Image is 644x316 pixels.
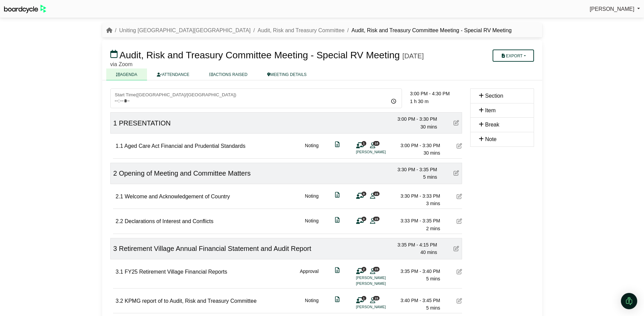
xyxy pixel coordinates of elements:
[373,217,380,221] span: 15
[373,141,380,145] span: 18
[305,192,318,208] div: Noting
[119,119,171,127] span: PRESENTATION
[426,201,440,206] span: 3 mins
[485,122,499,127] span: Break
[116,298,123,304] span: 3.2
[113,245,117,252] span: 3
[305,297,318,312] div: Noting
[590,6,634,12] span: [PERSON_NAME]
[373,192,380,196] span: 15
[426,305,440,311] span: 5 mins
[420,250,437,255] span: 40 mins
[410,90,462,97] div: 3:00 PM - 4:30 PM
[393,268,440,275] div: 3:35 PM - 3:40 PM
[119,27,251,33] a: Uniting [GEOGRAPHIC_DATA][GEOGRAPHIC_DATA]
[147,68,199,80] a: ATTENDANCE
[116,194,123,199] span: 2.1
[116,269,123,275] span: 3.1
[485,107,496,113] span: Item
[125,218,213,224] span: Declarations of Interest and Conflicts
[305,217,318,232] div: Noting
[426,226,440,231] span: 2 mins
[124,143,245,149] span: Aged Care Act Financial and Prudential Standards
[257,68,316,80] a: MEETING DETAILS
[393,142,440,149] div: 3:00 PM - 3:30 PM
[356,304,407,310] li: [PERSON_NAME]
[423,174,437,180] span: 5 mins
[402,52,424,60] div: [DATE]
[116,218,123,224] span: 2.2
[106,68,147,80] a: AGENDA
[300,268,318,287] div: Approval
[493,50,534,62] button: Export
[125,194,230,199] span: Welcome and Acknowledgement of Country
[116,143,123,149] span: 1.1
[373,296,380,300] span: 15
[485,93,503,99] span: Section
[125,269,227,275] span: FY25 Retirement Village Financial Reports
[258,27,345,33] a: Audit, Risk and Treasury Committee
[119,170,251,177] span: Opening of Meeting and Committee Matters
[393,217,440,224] div: 3:33 PM - 3:35 PM
[390,241,437,249] div: 3:35 PM - 4:15 PM
[426,276,440,281] span: 5 mins
[410,99,428,104] span: 1 h 30 m
[362,141,366,145] span: 1
[362,217,366,221] span: 0
[356,149,407,155] li: [PERSON_NAME]
[373,267,380,271] span: 15
[423,150,440,156] span: 30 mins
[106,26,512,35] nav: breadcrumb
[621,293,637,309] div: Open Intercom Messenger
[113,170,117,177] span: 2
[393,297,440,304] div: 3:40 PM - 3:45 PM
[362,296,366,300] span: 1
[119,245,311,252] span: Retirement Village Annual Financial Statement and Audit Report
[356,275,407,281] li: [PERSON_NAME]
[4,5,46,13] img: BoardcycleBlackGreen-aaafeed430059cb809a45853b8cf6d952af9d84e6e89e1f1685b34bfd5cb7d64.svg
[356,281,407,287] li: [PERSON_NAME]
[590,5,640,14] a: [PERSON_NAME]
[393,192,440,200] div: 3:30 PM - 3:33 PM
[110,61,133,67] span: via Zoom
[362,267,366,271] span: 2
[345,26,512,35] li: Audit, Risk and Treasury Committee Meeting - Special RV Meeting
[199,68,257,80] a: ACTIONS RAISED
[390,115,437,123] div: 3:00 PM - 3:30 PM
[390,166,437,173] div: 3:30 PM - 3:35 PM
[485,136,497,142] span: Note
[113,119,117,127] span: 1
[125,298,257,304] span: KPMG report of to Audit, Risk and Treasury Committee
[420,124,437,130] span: 30 mins
[362,192,366,196] span: 0
[119,50,400,60] span: Audit, Risk and Treasury Committee Meeting - Special RV Meeting
[305,142,318,157] div: Noting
